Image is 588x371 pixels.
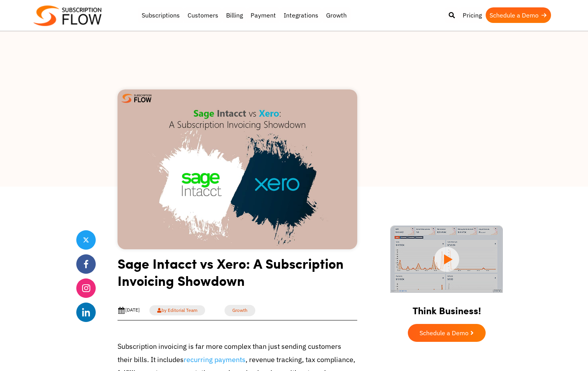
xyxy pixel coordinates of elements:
[222,7,247,23] a: Billing
[149,305,205,315] a: by Editorial Team
[184,355,246,364] a: recurring payments
[247,7,280,23] a: Payment
[390,226,503,293] img: intro video
[33,5,102,26] img: Subscriptionflow
[486,7,551,23] a: Schedule a Demo
[184,7,222,23] a: Customers
[225,305,255,316] a: Growth
[322,7,351,23] a: Growth
[408,324,486,342] a: Schedule a Demo
[419,330,469,336] span: Schedule a Demo
[118,255,357,295] h1: Sage Intacct vs Xero: A Subscription Invoicing Showdown
[280,7,322,23] a: Integrations
[138,7,184,23] a: Subscriptions
[118,89,357,249] img: Sage Intacct vs Xero
[381,295,512,320] h2: Think Business!
[459,7,486,23] a: Pricing
[118,306,140,314] div: [DATE]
